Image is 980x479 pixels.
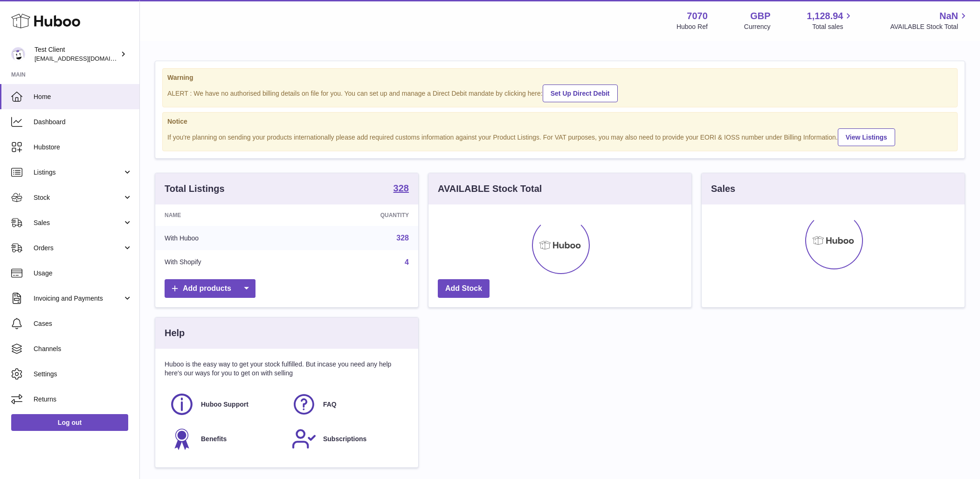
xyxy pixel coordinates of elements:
[291,426,404,451] a: Subscriptions
[165,327,185,339] h3: Help
[807,10,854,31] a: 1,128.94 Total sales
[169,426,282,451] a: Benefits
[155,226,297,250] td: With Huboo
[323,400,337,409] span: FAQ
[807,10,843,22] span: 1,128.94
[890,22,969,31] span: AVAILABLE Stock Total
[393,183,409,193] strong: 328
[34,370,132,379] span: Settings
[34,345,132,353] span: Channels
[155,250,297,275] td: With Shopify
[34,193,123,202] span: Stock
[297,204,418,226] th: Quantity
[34,319,132,328] span: Cases
[34,244,123,253] span: Orders
[34,118,132,127] span: Dashboard
[393,183,409,195] a: 328
[167,83,952,102] div: ALERT : We have no authorised billing details on file for you. You can set up and manage a Direct...
[676,22,708,31] div: Huboo Ref
[939,10,958,22] span: NaN
[744,22,771,31] div: Currency
[165,183,225,195] h3: Total Listings
[35,55,137,62] span: [EMAIL_ADDRESS][DOMAIN_NAME]
[34,395,132,404] span: Returns
[167,127,952,146] div: If you're planning on sending your products internationally please add required customs informati...
[155,204,297,226] th: Name
[291,392,404,417] a: FAQ
[890,10,969,31] a: NaN AVAILABLE Stock Total
[687,10,708,22] strong: 7070
[34,218,123,227] span: Sales
[165,360,409,378] p: Huboo is the easy way to get your stock fulfilled. But incase you need any help here's our ways f...
[543,85,618,102] a: Set Up Direct Debit
[838,128,895,146] a: View Listings
[201,400,248,409] span: Huboo Support
[405,258,409,266] a: 4
[711,183,735,195] h3: Sales
[11,47,25,61] img: QATestClientTwo@hubboo.co.uk
[323,435,366,444] span: Subscriptions
[750,10,770,22] strong: GBP
[169,392,282,417] a: Huboo Support
[812,22,854,31] span: Total sales
[167,73,952,82] strong: Warning
[34,269,132,278] span: Usage
[11,414,128,431] a: Log out
[34,143,132,152] span: Hubstore
[201,435,227,444] span: Benefits
[167,117,952,126] strong: Notice
[165,279,255,298] a: Add products
[438,279,490,298] a: Add Stock
[34,92,132,101] span: Home
[396,234,409,242] a: 328
[35,45,118,63] div: Test Client
[34,294,123,303] span: Invoicing and Payments
[438,183,542,195] h3: AVAILABLE Stock Total
[34,168,123,177] span: Listings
